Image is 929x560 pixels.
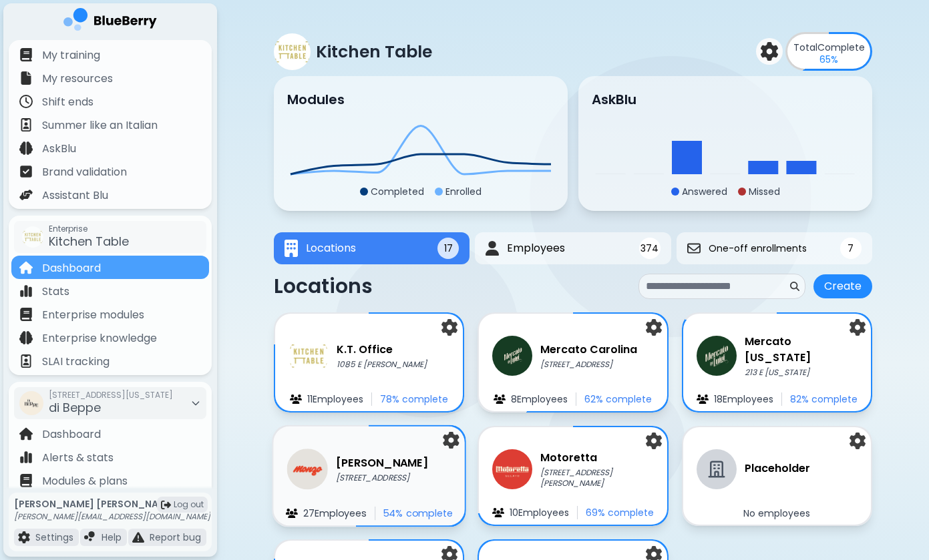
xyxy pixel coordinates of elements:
img: file icon [19,118,33,131]
p: No employees [743,507,810,519]
h3: [PERSON_NAME] [336,455,428,471]
img: file icon [697,394,709,404]
p: 10 Employee s [510,507,569,519]
img: company thumbnail [492,336,532,376]
h3: Mercato Carolina [540,342,637,358]
img: One-off enrollments [687,242,701,255]
img: file icon [19,95,33,108]
img: file icon [290,394,302,404]
p: Enrolled [445,186,482,198]
p: 8 Employee s [511,393,568,405]
p: Assistant Blu [42,188,108,204]
button: One-off enrollmentsOne-off enrollments7 [677,232,872,264]
p: Enterprise modules [42,307,144,323]
p: [STREET_ADDRESS][PERSON_NAME] [540,467,653,489]
img: file icon [19,261,33,274]
img: settings [646,433,662,449]
p: 213 E [US_STATE] [745,367,858,378]
p: [STREET_ADDRESS] [540,359,637,370]
p: 11 Employee s [307,393,363,405]
img: company thumbnail [22,226,43,248]
p: Dashboard [42,427,101,443]
img: company thumbnail [697,336,737,376]
img: file icon [132,531,144,543]
p: Alerts & stats [42,450,114,466]
img: logout [161,500,171,510]
img: file icon [19,354,33,368]
img: file icon [19,451,33,464]
img: file icon [19,331,33,344]
p: Brand validation [42,164,127,180]
p: AskBlu [42,141,76,157]
img: file icon [84,531,96,543]
span: Log out [174,499,204,510]
p: 1085 E [PERSON_NAME] [337,359,427,370]
img: file icon [19,71,33,85]
img: company logo [63,8,157,35]
span: 374 [640,242,659,254]
p: Answered [682,186,727,198]
p: 82 % complete [790,393,858,405]
span: One-off enrollments [709,242,807,254]
p: Modules & plans [42,473,128,489]
img: file icon [18,531,30,543]
img: Employees [486,241,499,256]
span: Total [793,41,817,54]
img: company thumbnail [289,336,329,376]
img: company thumbnail [274,33,311,70]
p: Dashboard [42,260,101,276]
p: Locations [274,274,373,298]
img: file icon [19,427,33,441]
h3: Modules [287,89,345,109]
img: file icon [492,508,504,517]
h3: AskBlu [592,89,636,109]
img: file icon [19,165,33,178]
p: Shift ends [42,94,94,110]
p: 27 Employee s [303,507,367,519]
p: [STREET_ADDRESS] [336,473,428,483]
button: EmployeesEmployees374 [475,232,671,264]
span: di Beppe [49,399,101,416]
img: search icon [790,282,799,291]
img: file icon [19,474,33,487]
button: Create [813,274,872,298]
span: [STREET_ADDRESS][US_STATE] [49,390,173,400]
img: settings [646,319,662,336]
img: company thumbnail [492,449,532,489]
img: file icon [19,188,33,202]
p: Help [102,531,122,543]
p: Kitchen Table [316,41,432,63]
img: settings [441,319,457,336]
span: Enterprise [49,224,129,234]
span: 7 [848,242,854,254]
p: Completed [371,186,424,198]
p: Enterprise knowledge [42,330,157,346]
span: Kitchen Table [49,233,129,250]
p: Missed [749,186,780,198]
p: 54 % complete [383,507,453,519]
img: settings [850,433,866,449]
button: LocationsLocations17 [274,232,470,264]
span: Locations [306,240,356,256]
p: My resources [42,71,113,87]
img: file icon [19,308,33,321]
h3: K.T. Office [337,342,427,358]
p: [PERSON_NAME][EMAIL_ADDRESS][DOMAIN_NAME] [14,511,210,522]
p: 62 % complete [584,393,652,405]
p: Complete [793,41,865,53]
span: 17 [444,242,453,254]
p: 18 Employee s [714,393,773,405]
img: settings [443,432,459,449]
p: [PERSON_NAME] [PERSON_NAME] [14,498,210,510]
img: Locations [285,240,298,258]
h3: Placeholder [745,461,810,477]
p: Stats [42,284,69,300]
p: Settings [35,531,73,543]
img: settings [850,319,866,336]
img: settings [760,42,779,61]
p: 78 % complete [380,393,448,405]
p: Report bug [150,531,201,543]
h3: Mercato [US_STATE] [745,334,858,366]
img: file icon [19,284,33,298]
img: file icon [19,48,33,61]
